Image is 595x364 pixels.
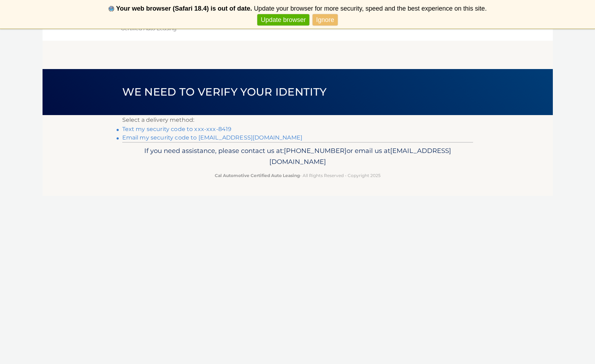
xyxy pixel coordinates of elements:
[313,14,338,26] a: Ignore
[127,145,468,168] p: If you need assistance, please contact us at: or email us at
[254,5,487,12] span: Update your browser for more security, speed and the best experience on this site.
[284,147,347,155] span: [PHONE_NUMBER]
[122,85,327,98] span: We need to verify your identity
[257,14,309,26] a: Update browser
[122,115,473,125] p: Select a delivery method:
[116,5,252,12] b: Your web browser (Safari 18.4) is out of date.
[127,172,468,179] p: - All Rights Reserved - Copyright 2025
[122,126,232,132] a: Text my security code to xxx-xxx-8419
[215,173,300,178] strong: Cal Automotive Certified Auto Leasing
[122,134,303,141] a: Email my security code to [EMAIL_ADDRESS][DOMAIN_NAME]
